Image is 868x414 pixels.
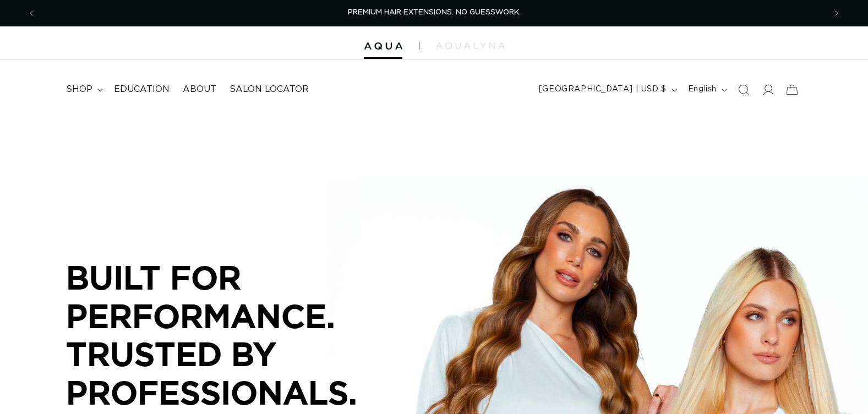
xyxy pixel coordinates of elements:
span: English [688,84,717,95]
summary: Search [731,78,756,102]
span: About [183,84,216,95]
a: About [176,77,223,102]
span: Salon Locator [230,84,309,95]
button: English [681,79,731,100]
a: Salon Locator [223,77,315,102]
span: shop [66,84,92,95]
button: [GEOGRAPHIC_DATA] | USD $ [532,79,681,100]
summary: shop [59,77,107,102]
button: Previous announcement [19,3,43,24]
a: Education [107,77,176,102]
button: Next announcement [825,3,849,24]
p: BUILT FOR PERFORMANCE. TRUSTED BY PROFESSIONALS. [66,258,396,411]
span: [GEOGRAPHIC_DATA] | USD $ [539,84,667,95]
img: Aqua Hair Extensions [364,42,402,50]
span: Education [114,84,170,95]
span: PREMIUM HAIR EXTENSIONS. NO GUESSWORK. [348,9,521,16]
img: aqualyna.com [436,42,505,49]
